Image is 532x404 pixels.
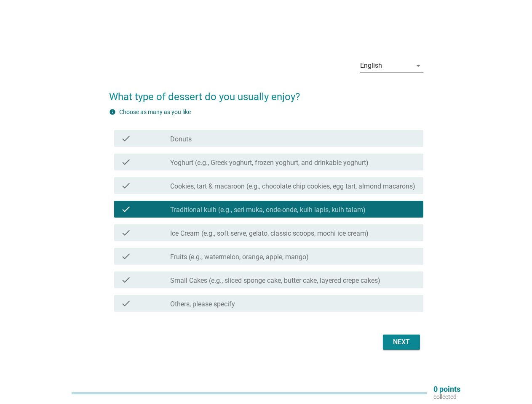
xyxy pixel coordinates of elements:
[170,300,235,308] label: Others, please specify
[170,276,380,285] label: Small Cakes (e.g., sliced sponge cake, butter cake, layered crepe cakes)
[433,393,460,401] p: collected
[121,251,131,261] i: check
[121,133,131,144] i: check
[121,157,131,167] i: check
[121,298,131,308] i: check
[383,335,420,350] button: Next
[390,337,413,347] div: Next
[360,62,382,69] div: English
[170,182,415,191] label: Cookies, tart & macaroon (e.g., chocolate chip cookies, egg tart, almond macarons)
[121,181,131,191] i: check
[170,159,369,167] label: Yoghurt (e.g., Greek yoghurt, frozen yoghurt, and drinkable yoghurt)
[413,61,423,71] i: arrow_drop_down
[121,204,131,214] i: check
[433,385,460,393] p: 0 points
[109,81,423,104] h2: What type of dessert do you usually enjoy?
[170,206,366,214] label: Traditional kuih (e.g., seri muka, onde-onde, kuih lapis, kuih talam)
[119,109,191,115] label: Choose as many as you like
[170,253,309,261] label: Fruits (e.g., watermelon, orange, apple, mango)
[109,109,116,115] i: info
[121,228,131,238] i: check
[170,229,369,238] label: Ice Cream (e.g., soft serve, gelato, classic scoops, mochi ice cream)
[121,275,131,285] i: check
[170,135,192,144] label: Donuts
